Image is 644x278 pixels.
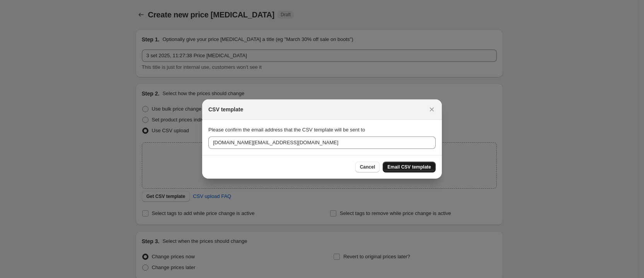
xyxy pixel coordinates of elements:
button: Cancel [355,162,380,172]
span: Email CSV template [387,164,431,170]
button: Close [426,104,437,115]
button: Email CSV template [383,162,436,172]
h2: CSV template [208,106,243,113]
span: Please confirm the email address that the CSV template will be sent to [208,127,365,133]
span: Cancel [360,164,375,170]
